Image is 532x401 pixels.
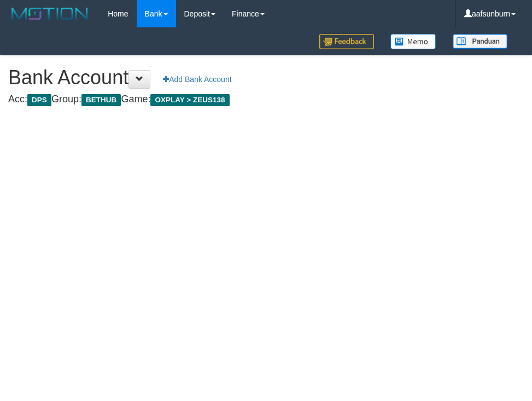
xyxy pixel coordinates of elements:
[81,94,121,106] span: BETHUB
[27,94,51,106] span: DPS
[319,34,374,49] img: Feedback.jpg
[150,94,229,106] span: OXPLAY > ZEUS138
[156,70,238,89] a: Add Bank Account
[8,94,524,105] h4: Acc: Group: Game:
[390,34,436,49] img: Button%20Memo.svg
[8,67,524,89] h1: Bank Account
[8,5,91,22] img: MOTION_logo.png
[453,34,507,49] img: panduan.png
